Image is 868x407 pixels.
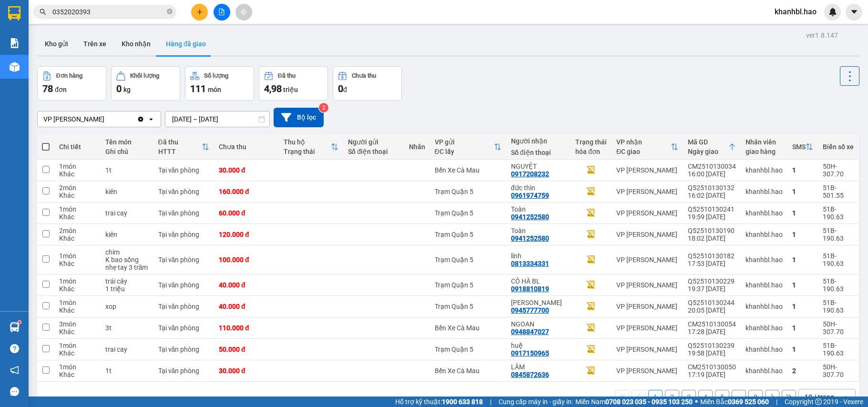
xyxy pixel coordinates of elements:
[59,328,96,336] div: Khác
[511,205,566,213] div: Toàn
[435,281,501,289] div: Trạm Quận 5
[59,163,96,170] div: 1 món
[732,390,746,404] button: ...
[8,6,20,20] img: logo-vxr
[792,209,813,217] div: 1
[612,134,683,160] th: Toggle SortBy
[792,231,813,238] div: 1
[575,148,607,155] div: hóa đơn
[219,281,274,289] div: 40.000 đ
[158,148,202,155] div: HTTT
[575,138,607,146] div: Trạng thái
[219,303,274,310] div: 40.000 đ
[59,320,96,328] div: 3 món
[123,86,131,93] span: kg
[352,72,376,79] div: Chưa thu
[745,188,783,195] div: khanhbl.hao
[688,363,736,371] div: CM2510130050
[842,393,849,401] svg: open
[616,256,678,264] div: VP [PERSON_NAME]
[105,324,149,332] div: 3t
[792,324,813,332] div: 1
[319,103,328,112] sup: 2
[158,324,209,332] div: Tại văn phòng
[42,83,53,94] span: 78
[823,184,854,199] div: 51B-501.55
[37,66,106,101] button: Đơn hàng78đơn
[43,114,104,124] div: VP [PERSON_NAME]
[59,213,96,221] div: Khác
[745,256,783,264] div: khanhbl.hao
[850,8,858,16] span: caret-down
[105,277,149,285] div: trái cây
[409,143,425,151] div: Nhãn
[10,387,19,396] span: message
[823,163,854,178] div: 50H-307.70
[105,285,149,293] div: 1 triệu
[511,149,566,156] div: Số điện thoại
[158,303,209,310] div: Tại văn phòng
[196,9,203,15] span: plus
[745,303,783,310] div: khanhbl.hao
[792,367,813,375] div: 2
[274,108,324,127] button: Bộ lọc
[284,138,331,146] div: Thu hộ
[748,390,763,404] button: 8
[240,9,247,15] span: aim
[105,231,149,238] div: kiên
[815,398,822,405] span: copyright
[430,134,506,160] th: Toggle SortBy
[683,134,741,160] th: Toggle SortBy
[105,138,149,146] div: Tên món
[59,184,96,192] div: 2 món
[219,143,274,151] div: Chưa thu
[688,328,736,336] div: 17:28 [DATE]
[165,112,269,127] input: Select a date range.
[435,138,494,146] div: VP gửi
[348,148,399,155] div: Số điện thoại
[18,321,21,324] sup: 1
[745,281,783,289] div: khanhbl.hao
[511,306,549,314] div: 0945777700
[219,209,274,217] div: 60.000 đ
[688,213,736,221] div: 19:59 [DATE]
[616,148,671,155] div: ĐC giao
[343,86,347,93] span: đ
[682,390,696,404] button: 3
[688,349,736,357] div: 19:58 [DATE]
[511,192,549,199] div: 0961974759
[105,346,149,353] div: trai cay
[792,346,813,353] div: 1
[648,390,663,404] button: 1
[688,342,736,349] div: Q52510130239
[158,256,209,264] div: Tại văn phòng
[153,134,214,160] th: Toggle SortBy
[823,143,854,151] div: Biển số xe
[688,320,736,328] div: CM2510130054
[511,363,566,371] div: LÂM
[511,184,566,192] div: đức thìn
[214,4,230,20] button: file-add
[715,390,729,404] button: 5
[695,400,698,404] span: ⚪️
[616,303,678,310] div: VP [PERSON_NAME]
[219,188,274,195] div: 160.000 đ
[59,227,96,234] div: 2 món
[823,205,854,221] div: 51B-190.63
[688,234,736,242] div: 18:02 [DATE]
[105,303,149,310] div: xop
[511,320,566,328] div: NGOAN
[348,138,399,146] div: Người gửi
[745,138,783,146] div: Nhân viên
[700,397,769,407] span: Miền Bắc
[158,281,209,289] div: Tại văn phòng
[10,62,20,72] img: warehouse-icon
[59,252,96,260] div: 1 món
[59,363,96,371] div: 1 món
[55,86,67,93] span: đơn
[158,188,209,195] div: Tại văn phòng
[219,367,274,375] div: 30.000 đ
[338,83,343,94] span: 0
[130,72,159,79] div: Khối lượng
[511,277,566,285] div: CÔ HÀ BL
